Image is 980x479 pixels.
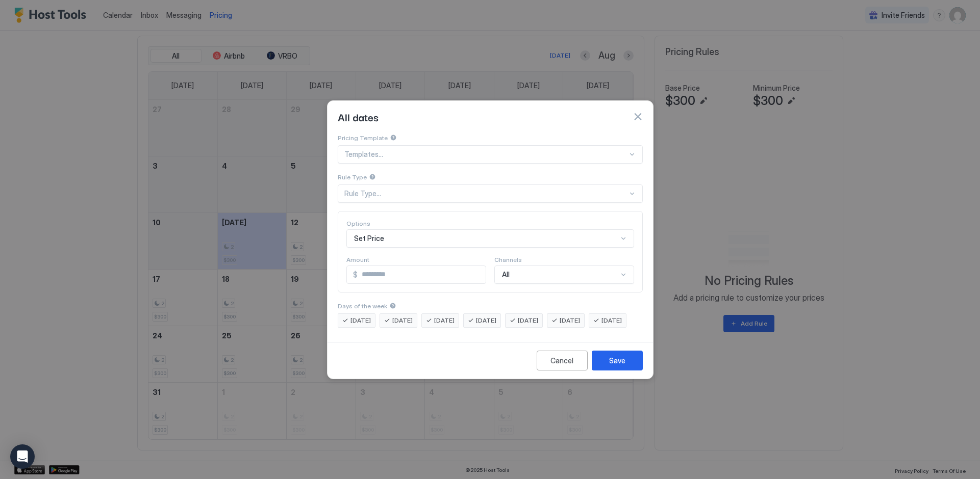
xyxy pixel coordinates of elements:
[518,316,538,325] span: [DATE]
[353,270,358,279] span: $
[350,316,371,325] span: [DATE]
[537,351,588,370] button: Cancel
[494,256,522,263] span: Channels
[338,134,388,142] span: Pricing Template
[560,316,580,325] span: [DATE]
[344,189,627,198] div: Rule Type...
[10,444,35,469] div: Open Intercom Messenger
[338,109,379,124] span: All dates
[354,234,384,243] span: Set Price
[601,316,622,325] span: [DATE]
[346,256,369,263] span: Amount
[338,173,367,181] span: Rule Type
[346,220,370,227] span: Options
[502,270,510,279] span: All
[609,355,625,366] div: Save
[338,302,387,310] span: Days of the week
[550,355,573,366] div: Cancel
[434,316,455,325] span: [DATE]
[358,266,486,283] input: Input Field
[476,316,496,325] span: [DATE]
[392,316,413,325] span: [DATE]
[592,351,643,370] button: Save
